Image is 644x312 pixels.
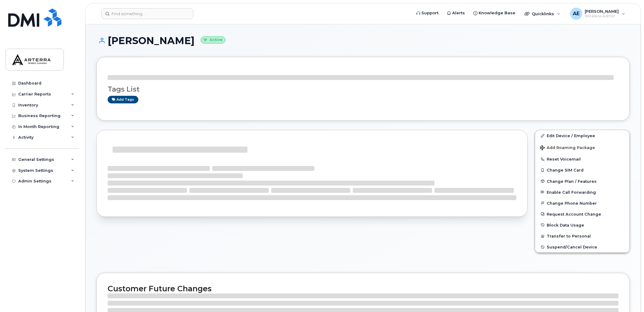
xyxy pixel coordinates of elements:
[535,220,629,231] button: Block Data Usage
[540,145,595,151] span: Add Roaming Package
[547,190,596,194] span: Enable Call Forwarding
[535,187,629,198] button: Enable Call Forwarding
[201,36,225,43] small: Active
[535,209,629,220] button: Request Account Change
[108,96,138,103] a: Add tags
[535,154,629,165] button: Reset Voicemail
[96,35,630,46] h1: [PERSON_NAME]
[108,85,618,93] h3: Tags List
[535,141,629,154] button: Add Roaming Package
[535,176,629,187] button: Change Plan / Features
[535,241,629,252] button: Suspend/Cancel Device
[535,130,629,141] a: Edit Device / Employee
[535,231,629,241] button: Transfer to Personal
[547,179,597,183] span: Change Plan / Features
[547,245,597,249] span: Suspend/Cancel Device
[535,165,629,175] button: Change SIM Card
[535,198,629,209] button: Change Phone Number
[108,284,618,293] h2: Customer Future Changes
